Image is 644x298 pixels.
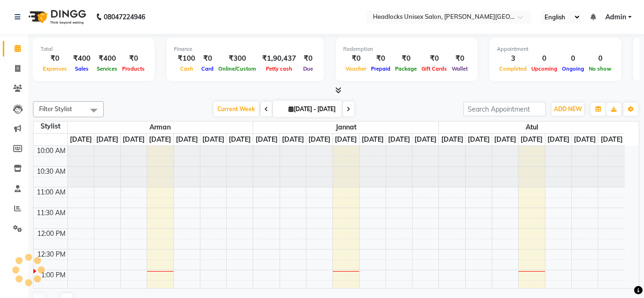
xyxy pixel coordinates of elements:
[466,134,492,145] a: September 2, 2025
[35,250,67,259] div: 12:30 PM
[258,53,300,64] div: ₹1,90,437
[306,134,332,145] a: September 3, 2025
[343,45,470,53] div: Redemption
[178,65,196,72] span: Cash
[39,270,67,280] div: 1:00 PM
[69,53,94,64] div: ₹400
[560,65,586,72] span: Ongoing
[216,65,258,72] span: Online/Custom
[419,65,449,72] span: Gift Cards
[463,102,546,116] input: Search Appointment
[199,53,216,64] div: ₹0
[300,53,316,64] div: ₹0
[439,121,625,133] span: Atul
[104,4,145,30] b: 08047224946
[572,134,598,145] a: September 6, 2025
[174,134,200,145] a: September 5, 2025
[369,53,393,64] div: ₹0
[214,102,259,116] span: Current Week
[519,134,545,145] a: September 4, 2025
[343,53,369,64] div: ₹0
[529,53,560,64] div: 0
[35,229,67,239] div: 12:00 PM
[41,45,147,53] div: Total
[545,134,571,145] a: September 5, 2025
[174,53,199,64] div: ₹100
[41,53,69,64] div: ₹0
[280,134,306,145] a: September 2, 2025
[386,134,412,145] a: September 6, 2025
[216,53,258,64] div: ₹300
[439,134,465,145] a: September 1, 2025
[227,134,253,145] a: September 7, 2025
[39,105,72,113] span: Filter Stylist
[199,65,216,72] span: Card
[586,53,614,64] div: 0
[94,134,120,145] a: September 2, 2025
[497,45,614,53] div: Appointment
[369,65,393,72] span: Prepaid
[552,103,584,116] button: ADD NEW
[529,65,560,72] span: Upcoming
[254,134,280,145] a: September 1, 2025
[121,134,147,145] a: September 3, 2025
[200,134,226,145] a: September 6, 2025
[449,65,470,72] span: Wallet
[605,12,626,22] span: Admin
[24,4,89,30] img: logo
[94,65,120,72] span: Services
[419,53,449,64] div: ₹0
[35,146,67,156] div: 10:00 AM
[174,45,316,53] div: Finance
[333,134,359,145] a: September 4, 2025
[554,105,582,113] span: ADD NEW
[586,65,614,72] span: No show
[413,134,438,145] a: September 7, 2025
[253,121,438,133] span: Jannat
[301,65,315,72] span: Due
[449,53,470,64] div: ₹0
[68,121,253,133] span: Arman
[94,53,120,64] div: ₹400
[497,53,529,64] div: 3
[147,134,173,145] a: September 4, 2025
[599,134,625,145] a: September 7, 2025
[360,134,386,145] a: September 5, 2025
[497,65,529,72] span: Completed
[286,105,338,113] span: [DATE] - [DATE]
[120,53,147,64] div: ₹0
[35,167,67,177] div: 10:30 AM
[343,65,369,72] span: Voucher
[393,53,419,64] div: ₹0
[492,134,518,145] a: September 3, 2025
[41,65,69,72] span: Expenses
[73,65,91,72] span: Sales
[35,208,67,218] div: 11:30 AM
[35,187,67,197] div: 11:00 AM
[393,65,419,72] span: Package
[33,121,67,131] div: Stylist
[68,134,94,145] a: September 1, 2025
[560,53,586,64] div: 0
[264,65,295,72] span: Petty cash
[120,65,147,72] span: Products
